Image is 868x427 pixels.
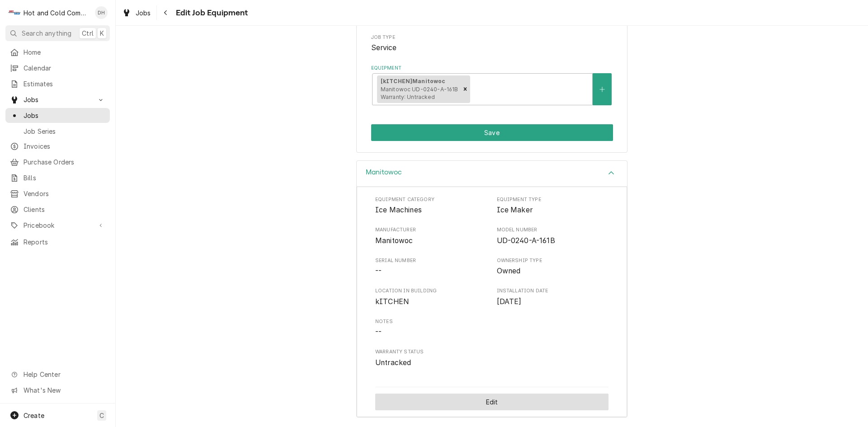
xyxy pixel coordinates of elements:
span: C [99,411,104,420]
button: Save [371,124,613,141]
div: Model Number [497,226,609,246]
a: Clients [5,202,110,217]
span: -- [375,328,382,336]
div: Notes [375,318,609,338]
div: Button Group Row [371,124,613,141]
span: Equipment Category [375,205,487,216]
span: Create [24,412,44,419]
div: Button Group Row [375,387,609,417]
button: Navigate back [159,5,173,20]
span: Reports [24,237,105,247]
span: Installation Date [497,296,609,307]
span: Invoices [24,141,105,151]
span: K [100,28,104,38]
span: Service [371,43,397,52]
span: Ice Machines [375,206,422,214]
button: Search anythingCtrlK [5,25,110,41]
span: Model Number [497,226,609,234]
span: Location in Building [375,296,487,307]
span: Home [24,47,105,57]
span: Bills [24,173,105,183]
span: Model Number [497,235,609,246]
div: DH [95,6,108,19]
div: Job Type [371,34,613,53]
div: Equipment [371,65,613,106]
span: Purchase Orders [24,157,105,167]
span: kITCHEN [375,297,409,306]
span: Manufacturer [375,226,487,234]
div: Warranty Status [375,348,609,368]
div: Ownership Type [497,257,609,277]
a: Go to Jobs [5,92,110,107]
span: Equipment Type [497,205,609,216]
button: Edit [375,394,609,410]
span: Vendors [24,189,105,198]
div: Equipment Type [497,196,609,216]
div: Button Group [371,124,613,141]
button: Create New Equipment [593,73,612,105]
div: Accordion Body [357,187,627,418]
div: Button Group [375,387,609,417]
span: Untracked [375,358,411,367]
div: Equipment Category [375,196,487,216]
a: Job Series [5,124,110,139]
svg: Create New Equipment [599,86,605,93]
strong: [kITCHEN] Manitowoc [381,78,446,84]
span: Search anything [22,28,71,38]
h3: Manitowoc [366,168,402,177]
span: Estimates [24,79,105,89]
span: Jobs [24,111,105,120]
div: Location in Building [375,287,487,307]
span: Serial Number [375,257,487,264]
span: Manitowoc UD-0240-A-161B Warranty: Untracked [381,86,458,101]
span: Manufacturer [375,235,487,246]
div: Manitowoc [356,160,627,418]
span: Edit Job Equipment [173,7,248,19]
button: Accordion Details Expand Trigger [357,161,627,187]
span: Ownership Type [497,257,609,264]
span: Job Type [371,34,613,41]
span: -- [375,267,382,275]
a: Purchase Orders [5,155,110,169]
span: [DATE] [497,297,522,306]
span: Ice Maker [497,206,533,214]
a: Calendar [5,61,110,75]
span: Job Type [371,42,613,53]
span: Equipment Type [497,196,609,203]
div: Serial Number [375,257,487,277]
div: Hot and Cold Commercial Kitchens, Inc. [24,8,90,18]
div: H [8,6,21,19]
span: Equipment Category [375,196,487,203]
a: Reports [5,235,110,249]
span: Job Series [24,127,105,136]
span: Installation Date [497,287,609,295]
span: Jobs [24,95,92,104]
span: Location in Building [375,287,487,295]
label: Equipment [371,65,613,72]
span: Warranty Status [375,357,609,368]
span: Pricebook [24,221,92,230]
span: Clients [24,205,105,214]
a: Invoices [5,139,110,154]
a: Go to Pricebook [5,218,110,233]
div: Equipment Display [375,196,609,368]
div: Installation Date [497,287,609,307]
a: Go to Help Center [5,367,110,382]
span: Serial Number [375,266,487,277]
span: Ctrl [82,28,94,38]
a: Estimates [5,76,110,91]
span: Warranty Status [375,348,609,356]
a: Jobs [5,108,110,123]
span: UD-0240-A-161B [497,236,555,245]
span: Notes [375,318,609,325]
span: Calendar [24,63,105,73]
span: Notes [375,327,609,338]
span: Jobs [136,8,151,18]
div: Hot and Cold Commercial Kitchens, Inc.'s Avatar [8,6,21,19]
div: Daryl Harris's Avatar [95,6,108,19]
div: Manufacturer [375,226,487,246]
span: What's New [24,385,104,395]
a: Bills [5,170,110,185]
span: Ownership Type [497,266,609,277]
a: Vendors [5,186,110,201]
